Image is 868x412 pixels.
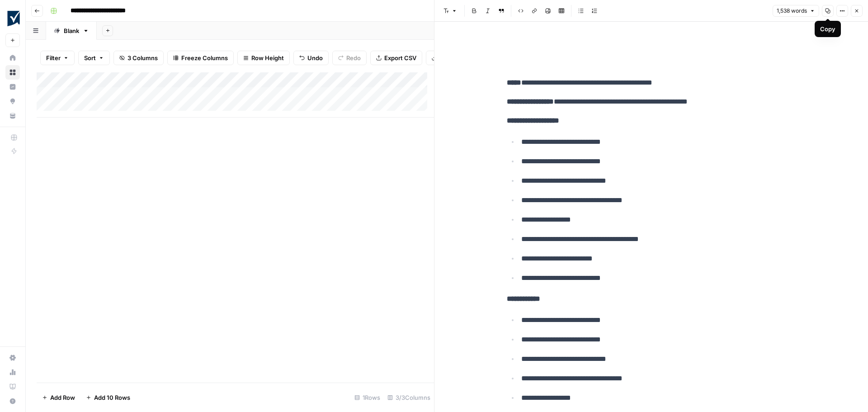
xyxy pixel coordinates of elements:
[40,51,75,65] button: Filter
[5,65,20,80] a: Browse
[5,10,22,27] img: Smartsheet Logo
[46,53,61,62] span: Filter
[94,393,130,402] span: Add 10 Rows
[50,393,75,402] span: Add Row
[346,53,361,62] span: Redo
[127,53,158,62] span: 3 Columns
[5,94,20,109] a: Opportunities
[237,51,290,65] button: Row Height
[251,53,284,62] span: Row Height
[5,109,20,123] a: Your Data
[384,390,434,405] div: 3/3 Columns
[64,26,79,35] div: Blank
[370,51,422,65] button: Export CSV
[5,350,20,365] a: Settings
[167,51,234,65] button: Freeze Columns
[5,394,20,408] button: Help + Support
[820,24,835,33] div: Copy
[5,7,20,30] button: Workspace: Smartsheet
[181,53,228,62] span: Freeze Columns
[777,7,807,15] span: 1,538 words
[80,390,136,405] button: Add 10 Rows
[46,22,97,40] a: Blank
[5,365,20,379] a: Usage
[5,80,20,94] a: Insights
[37,390,80,405] button: Add Row
[773,5,819,17] button: 1,538 words
[78,51,110,65] button: Sort
[84,53,96,62] span: Sort
[5,51,20,65] a: Home
[307,53,323,62] span: Undo
[5,379,20,394] a: Learning Hub
[384,53,416,62] span: Export CSV
[293,51,329,65] button: Undo
[351,390,384,405] div: 1 Rows
[332,51,367,65] button: Redo
[113,51,164,65] button: 3 Columns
